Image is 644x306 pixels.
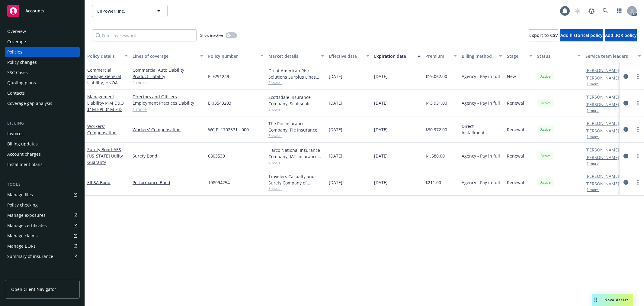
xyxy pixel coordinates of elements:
[507,153,524,159] span: Renewal
[208,73,229,80] span: PLF291249
[329,153,342,159] span: [DATE]
[540,74,552,79] span: Active
[268,133,324,138] span: Show all
[507,179,524,186] span: Renewal
[5,37,80,47] a: Coverage
[585,173,619,179] a: [PERSON_NAME]
[560,32,603,38] span: Add historical policy
[133,179,203,186] a: Performance Bond
[11,286,56,292] span: Open Client Navigator
[5,120,80,126] div: Billing
[5,57,80,67] a: Policy changes
[208,153,225,159] span: 0803539
[7,57,37,67] div: Policy changes
[5,2,80,19] a: Accounts
[374,126,388,133] span: [DATE]
[529,29,558,41] button: Export to CSV
[268,67,324,80] div: Great American Risk Solutions Surplus Lines Insurance Company, Great American Insurance Group, CR...
[5,99,80,108] a: Coverage gap analysis
[592,294,633,306] button: Nova Assist
[7,160,43,169] div: Installment plans
[87,180,111,185] a: ERISA Bond
[425,100,447,106] span: $13,931.00
[585,128,619,134] a: [PERSON_NAME]
[507,73,516,80] span: New
[5,221,80,230] a: Manage certificates
[425,73,447,80] span: $19,062.00
[208,126,249,133] span: WC PI 1702571 - 000
[268,120,324,133] div: The Pie Insurance Company, Pie Insurance (Carrier), Appalachian Underwriters
[268,107,324,112] span: Show all
[585,181,619,187] a: [PERSON_NAME]
[374,179,388,186] span: [DATE]
[560,29,603,41] button: Add historical policy
[7,190,33,200] div: Manage files
[462,123,502,136] span: Direct - Installments
[425,179,441,186] span: $211.00
[5,68,80,77] a: SSC Cases
[535,49,583,63] button: Status
[268,186,324,191] span: Show all
[462,73,500,80] span: Agency - Pay in full
[587,82,599,86] button: 1 more
[592,294,600,306] div: Drag to move
[133,126,203,133] a: Workers' Compensation
[208,100,231,106] span: EKI3543203
[587,109,599,112] button: 1 more
[5,129,80,138] a: Invoices
[87,123,117,135] a: Workers' Compensation
[133,73,203,80] a: Product Liability
[540,180,552,185] span: Active
[462,179,500,186] span: Agency - Pay in full
[425,153,445,159] span: $1,580.00
[634,73,642,80] a: more
[587,188,599,192] button: 1 more
[206,49,266,63] button: Policy number
[5,78,80,88] a: Quoting plans
[268,80,324,85] span: Show all
[5,27,80,36] a: Overview
[634,152,642,160] a: more
[604,297,628,302] span: Nova Assist
[5,190,80,200] a: Manage files
[622,73,630,80] a: circleInformation
[5,181,80,187] div: Tools
[7,231,38,241] div: Manage claims
[587,162,599,165] button: 1 more
[130,49,206,63] button: Lines of coverage
[92,29,197,41] input: Filter by keyword...
[5,231,80,241] a: Manage claims
[133,153,203,159] a: Surety Bond
[622,152,630,160] a: circleInformation
[459,49,505,63] button: Billing method
[540,127,552,132] span: Active
[7,139,38,149] div: Billing updates
[87,73,122,92] span: - General Liability, HNOA, Product Liability
[374,73,388,80] span: [DATE]
[605,29,637,41] button: Add BOR policy
[585,67,619,73] a: [PERSON_NAME]
[462,153,500,159] span: Agency - Pay in full
[5,139,80,149] a: Billing updates
[5,273,80,279] div: Analytics hub
[5,241,80,251] a: Manage BORs
[133,80,203,86] a: 1 more
[7,99,52,108] div: Coverage gap analysis
[133,100,203,106] a: Employment Practices Liability
[87,67,121,92] a: Commercial Package
[133,67,203,73] a: Commercial Auto Liability
[7,88,25,98] div: Contacts
[7,200,38,210] div: Policy checking
[7,37,26,47] div: Coverage
[87,147,123,165] a: Surety Bond
[200,33,223,38] span: Show inactive
[572,5,584,17] a: Start snowing
[7,149,41,159] div: Account charges
[599,5,611,17] a: Search
[605,32,637,38] span: Add BOR policy
[585,53,634,59] div: Service team leaders
[268,147,324,160] div: Harco National Insurance Company, IAT Insurance Group
[7,252,53,261] div: Summary of insurance
[540,153,552,159] span: Active
[92,5,168,17] button: EnPower, Inc.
